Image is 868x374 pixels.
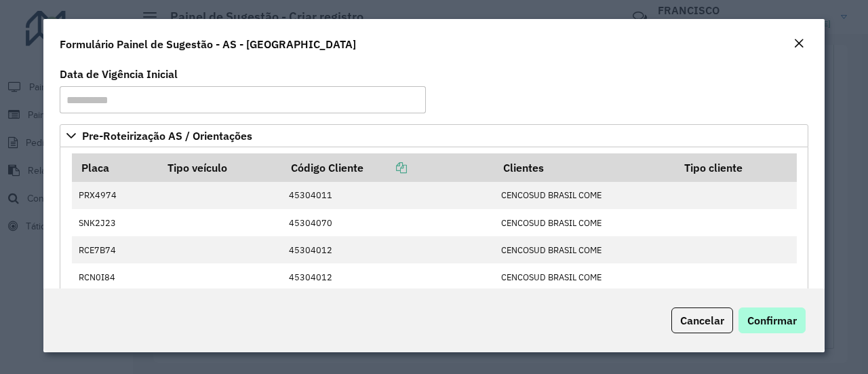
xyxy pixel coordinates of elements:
span: Pre-Roteirização AS / Orientações [82,130,252,141]
td: 45304012 [282,263,494,291]
td: 45304070 [282,209,494,236]
td: RCE7B74 [72,236,159,263]
td: RCN0I84 [72,263,159,291]
td: CENCOSUD BRASIL COME [494,209,675,236]
label: Data de Vigência Inicial [60,66,178,82]
span: Cancelar [680,314,724,327]
a: Copiar [363,161,407,174]
button: Close [789,35,808,53]
td: SNK2J23 [72,209,159,236]
em: Fechar [793,38,804,49]
a: Pre-Roteirização AS / Orientações [60,124,808,147]
th: Placa [72,153,159,182]
td: 45304011 [282,182,494,209]
td: CENCOSUD BRASIL COME [494,263,675,291]
td: CENCOSUD BRASIL COME [494,236,675,263]
h4: Formulário Painel de Sugestão - AS - [GEOGRAPHIC_DATA] [60,36,356,52]
th: Código Cliente [282,153,494,182]
td: CENCOSUD BRASIL COME [494,182,675,209]
button: Cancelar [671,307,733,333]
td: 45304012 [282,236,494,263]
th: Tipo cliente [675,153,796,182]
td: PRX4974 [72,182,159,209]
span: Confirmar [747,314,797,327]
th: Tipo veículo [158,153,281,182]
button: Confirmar [738,307,806,333]
th: Clientes [494,153,675,182]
